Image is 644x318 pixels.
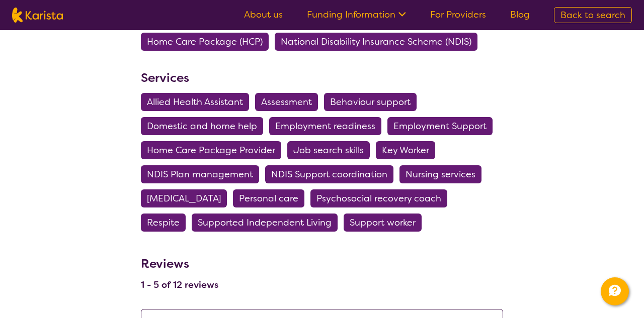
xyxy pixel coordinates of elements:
a: Psychosocial recovery coach [310,192,453,204]
a: [MEDICAL_DATA] [141,192,233,204]
a: Blog [510,9,530,21]
span: National Disability Insurance Scheme (NDIS) [281,33,471,51]
span: Employment readiness [275,117,375,135]
span: NDIS Plan management [147,165,253,183]
a: Key Worker [376,144,441,156]
a: Supported Independent Living [192,217,344,229]
a: Back to search [554,7,632,23]
a: NDIS Plan management [141,168,265,180]
span: Respite [147,214,180,232]
span: Domestic and home help [147,117,257,135]
a: Funding Information [307,9,406,21]
a: Personal care [233,192,310,204]
a: For Providers [430,9,486,21]
span: Support worker [350,214,416,232]
span: Home Care Package Provider [147,141,275,159]
a: Assessment [255,96,324,108]
a: Support worker [344,217,428,229]
h4: 1 - 5 of 12 reviews [141,279,218,291]
a: National Disability Insurance Scheme (NDIS) [275,36,484,48]
a: Home Care Package Provider [141,144,287,156]
a: Home Care Package (HCP) [141,36,275,48]
a: Respite [141,217,192,229]
a: About us [244,9,283,21]
a: Domestic and home help [141,120,269,132]
h3: Services [141,69,503,87]
span: Assessment [261,93,312,111]
a: Behaviour support [324,96,423,108]
a: NDIS Support coordination [265,168,399,180]
span: Key Worker [382,141,429,159]
img: Karista logo [12,8,63,23]
a: Allied Health Assistant [141,96,255,108]
span: Allied Health Assistant [147,93,243,111]
span: Back to search [560,9,625,21]
span: Supported Independent Living [198,214,332,232]
a: Job search skills [287,144,376,156]
a: Employment readiness [269,120,387,132]
span: Psychosocial recovery coach [316,189,441,207]
button: Channel Menu [601,277,629,305]
a: Nursing services [399,168,488,180]
a: Employment Support [387,120,499,132]
span: Job search skills [293,141,364,159]
span: Nursing services [406,165,475,183]
h3: Reviews [141,250,218,273]
span: NDIS Support coordination [271,165,387,183]
span: Personal care [239,189,298,207]
span: [MEDICAL_DATA] [147,189,221,207]
span: Employment Support [393,117,487,135]
span: Behaviour support [330,93,411,111]
span: Home Care Package (HCP) [147,33,263,51]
